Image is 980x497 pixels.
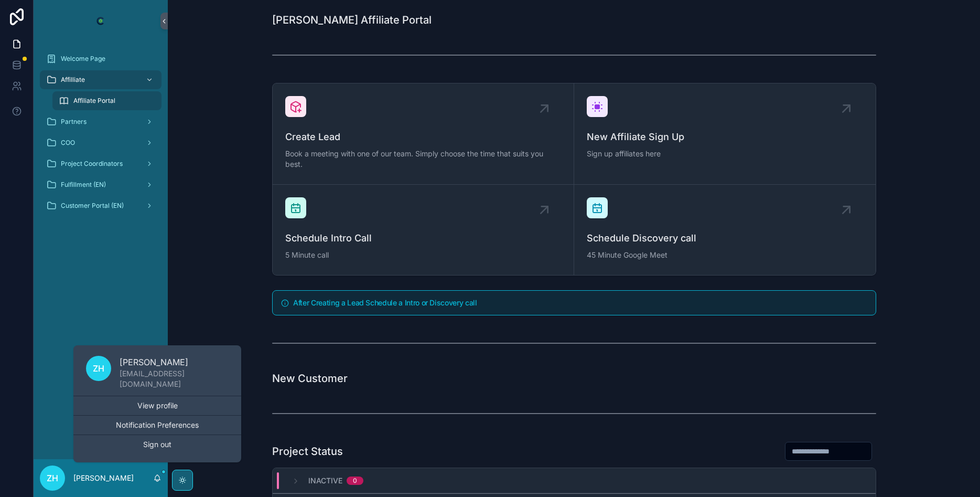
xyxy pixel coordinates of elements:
a: COO [40,133,161,152]
a: New Affiliate Sign UpSign up affiliates here [574,83,876,185]
h1: [PERSON_NAME] Affiliate Portal [272,13,432,27]
span: Affiliate Portal [73,97,115,105]
span: Schedule Intro Call [285,231,561,246]
div: scrollable content [34,42,168,229]
span: Project Coordinators [61,160,123,168]
span: ZH [93,362,104,375]
span: Book a meeting with one of our team. Simply choose the time that suits you best. [285,149,561,170]
a: Create LeadBook a meeting with one of our team. Simply choose the time that suits you best. [273,83,574,185]
div: 0 [353,477,357,485]
span: ZH [47,472,58,484]
p: [EMAIL_ADDRESS][DOMAIN_NAME] [120,368,229,389]
span: Inactive [308,475,342,486]
span: COO [61,139,75,147]
span: Affilliate [61,76,85,84]
a: Fulfillment (EN) [40,175,161,194]
a: Partners [40,112,161,131]
a: Affiliate Portal [52,91,161,110]
p: [PERSON_NAME] [120,356,229,368]
a: Welcome Page [40,49,161,68]
p: [PERSON_NAME] [73,473,134,483]
a: Project Coordinators [40,154,161,173]
span: 45 Minute Google Meet [587,250,863,260]
a: Schedule Intro Call5 Minute call [273,185,574,275]
a: Schedule Discovery call45 Minute Google Meet [574,185,876,275]
span: Customer Portal (EN) [61,202,124,210]
h5: After Creating a Lead Schedule a Intro or Discovery call [293,299,867,306]
a: Customer Portal (EN) [40,196,161,215]
span: Schedule Discovery call [587,231,863,246]
span: Partners [61,118,87,126]
a: View profile [73,396,241,415]
span: New Affiliate Sign Up [587,130,863,144]
button: Notification Preferences [73,416,241,435]
span: Sign up affiliates here [587,149,863,159]
span: Welcome Page [61,55,105,63]
img: App logo [92,13,109,29]
h1: Project Status [272,444,343,459]
span: Fulfillment (EN) [61,181,106,189]
h1: New Customer [272,371,348,386]
button: Sign out [73,435,241,454]
span: 5 Minute call [285,250,561,260]
span: Create Lead [285,130,561,144]
a: Affilliate [40,70,161,89]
